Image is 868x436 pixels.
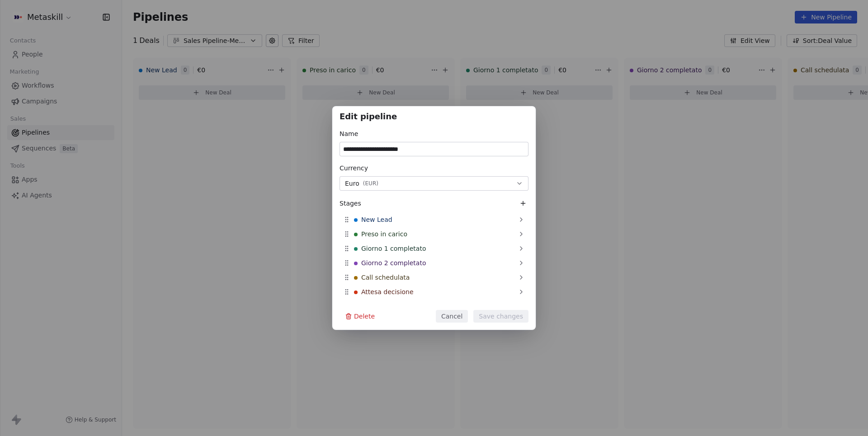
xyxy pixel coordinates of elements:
span: Attesa pagamento [361,302,420,311]
button: Save changes [473,310,528,323]
span: New Lead [361,215,392,224]
div: Giorno 2 completato [340,256,528,270]
span: ( EUR ) [363,180,378,187]
span: Call schedulata [361,273,410,282]
span: Giorno 2 completato [361,258,426,267]
div: Currency [340,164,528,173]
h1: Edit pipeline [340,113,528,122]
div: Attesa decisione [340,285,528,299]
span: Euro [345,179,359,188]
div: Giorno 1 completato [340,241,528,256]
div: Attesa pagamento [340,299,528,314]
button: Euro(EUR) [340,176,528,191]
span: Giorno 1 completato [361,244,426,253]
span: Attesa decisione [361,287,414,296]
span: Stages [340,199,361,208]
div: New Lead [340,212,528,227]
div: Name [340,129,528,138]
div: Call schedulata [340,270,528,285]
div: Preso in carico [340,227,528,241]
span: Preso in carico [361,230,407,239]
button: Delete [340,310,380,323]
button: Cancel [436,310,468,323]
